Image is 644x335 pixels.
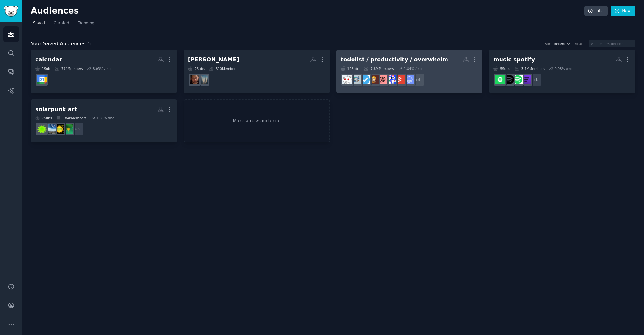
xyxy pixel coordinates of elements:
[360,75,370,84] img: getdisciplined
[589,40,635,47] input: Audience/Subreddit
[46,124,56,134] img: SolarpunkPorn
[369,75,379,84] img: Productivitycafe
[4,6,18,17] img: GummySearch logo
[404,75,414,84] img: SaaS
[342,75,352,84] img: productivity
[341,66,360,71] div: 12 Sub s
[378,75,387,84] img: PhdProductivity
[35,66,50,71] div: 1 Sub
[336,50,483,93] a: todolist / productivity / overwhelm12Subs7.8MMembers1.84% /mo+4SaaStodoistProductivitySoftwarePhd...
[545,42,552,46] div: Sort
[188,66,205,71] div: 2 Sub s
[70,122,84,136] div: + 3
[184,99,330,143] a: Make a new audience
[209,66,237,71] div: 310 Members
[33,20,45,26] span: Saved
[76,18,97,31] a: Trending
[584,6,608,16] a: Info
[96,116,114,120] div: 1.31 % /mo
[31,50,177,93] a: calendar1Sub794Members8.03% /moGoogleCalendar
[364,66,394,71] div: 7.8M Members
[404,66,422,71] div: 1.84 % /mo
[529,73,542,86] div: + 1
[575,42,586,46] div: Search
[489,50,635,93] a: music spotify5Subs3.4MMembers0.08% /mo+1bijoufmtruespotifySpotifyPlaylistsspotify
[88,41,91,47] span: 5
[93,66,111,71] div: 8.03 % /mo
[495,75,505,84] img: spotify
[35,116,52,120] div: 7 Sub s
[52,18,71,31] a: Curated
[504,75,514,84] img: SpotifyPlaylists
[514,66,544,71] div: 3.4M Members
[554,66,572,71] div: 0.08 % /mo
[55,124,64,134] img: SolarpunkMagazine
[386,75,396,84] img: ProductivitySoftware
[56,116,86,120] div: 184k Members
[493,56,535,64] div: music spotify
[188,56,239,64] div: [PERSON_NAME]
[31,18,47,31] a: Saved
[64,124,73,134] img: SolarpunkRising
[395,75,405,84] img: todoist
[341,56,448,64] div: todolist / productivity / overwhelm
[351,75,361,84] img: ProductivityGeeks
[513,75,523,84] img: truespotify
[31,6,584,16] h2: Audiences
[35,56,62,64] div: calendar
[522,75,531,84] img: bijoufm
[37,124,47,134] img: solarpunk
[31,99,177,143] a: solarpunk art7Subs184kMembers1.31% /mo+3SolarpunkRisingSolarpunkMagazineSolarpunkPornsolarpunk
[184,50,330,93] a: [PERSON_NAME]2Subs310MemberstechnooptimismBalajiSrinivasan
[54,20,69,26] span: Curated
[493,66,510,71] div: 5 Sub s
[611,6,635,16] a: New
[78,20,94,26] span: Trending
[37,75,47,84] img: GoogleCalendar
[554,42,565,46] span: Recent
[198,75,208,84] img: technooptimism
[55,66,83,71] div: 794 Members
[554,42,571,46] button: Recent
[31,40,86,48] span: Your Saved Audiences
[35,105,77,113] div: solarpunk art
[411,73,425,86] div: + 4
[190,75,199,84] img: BalajiSrinivasan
